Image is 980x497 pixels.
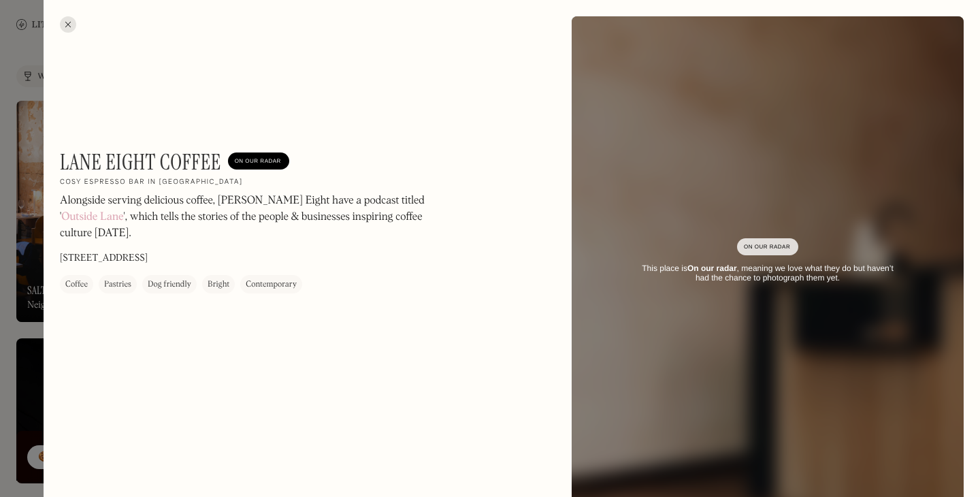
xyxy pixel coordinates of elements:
div: This place is , meaning we love what they do but haven’t had the chance to photograph them yet. [634,263,901,283]
div: Contemporary [246,278,297,291]
a: Outside Lane [61,212,123,223]
div: On Our Radar [744,240,791,254]
div: Pastries [104,278,131,291]
div: Dog friendly [148,278,191,291]
div: Coffee [65,278,88,291]
h1: Lane Eight Coffee [60,149,221,175]
p: [STREET_ADDRESS] [60,251,148,266]
p: Alongside serving delicious coffee, [PERSON_NAME] Eight have a podcast titled ' ', which tells th... [60,193,427,242]
strong: On our radar [687,263,737,273]
h2: Cosy espresso bar in [GEOGRAPHIC_DATA] [60,178,243,187]
div: On Our Radar [235,155,282,168]
div: Bright [208,278,229,291]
